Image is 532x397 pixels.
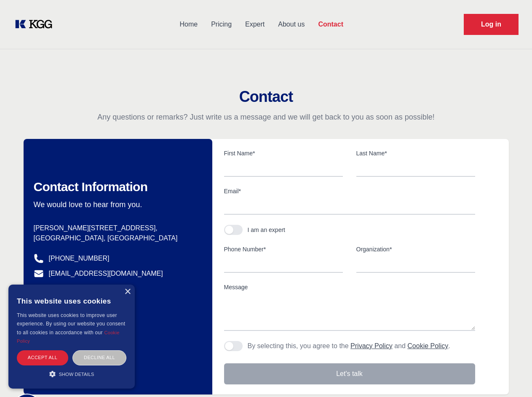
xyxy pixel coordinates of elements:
a: Contact [311,13,350,35]
h2: Contact Information [34,179,199,195]
a: Cookie Policy [17,330,120,344]
p: We would love to hear from you. [34,200,199,210]
label: Message [224,283,475,291]
span: Show details [59,372,94,377]
a: [PHONE_NUMBER] [49,253,110,264]
a: Privacy Policy [350,342,393,349]
div: I am an expert [248,226,286,234]
a: @knowledgegategroup [34,284,118,294]
a: Expert [238,13,271,35]
div: Decline all [72,350,126,365]
a: [EMAIL_ADDRESS][DOMAIN_NAME] [49,269,163,279]
label: First Name* [224,149,343,157]
a: Cookie Policy [407,342,448,349]
label: Email* [224,187,475,195]
div: Close [124,289,131,295]
div: Show details [17,370,126,378]
a: Home [173,13,204,35]
span: This website uses cookies to improve user experience. By using our website you consent to all coo... [17,312,125,336]
label: Phone Number* [224,245,343,253]
p: [PERSON_NAME][STREET_ADDRESS], [34,223,199,233]
iframe: Chat Widget [490,357,532,397]
a: KOL Knowledge Platform: Talk to Key External Experts (KEE) [13,18,59,31]
a: Pricing [204,13,238,35]
h2: Contact [10,88,522,105]
div: This website uses cookies [17,291,126,311]
a: About us [271,13,311,35]
label: Organization* [356,245,475,253]
p: By selecting this, you agree to the and . [248,341,450,351]
p: Any questions or remarks? Just write us a message and we will get back to you as soon as possible! [10,112,522,122]
p: [GEOGRAPHIC_DATA], [GEOGRAPHIC_DATA] [34,233,199,243]
div: Accept all [17,350,68,365]
label: Last Name* [356,149,475,157]
button: Let's talk [224,363,475,384]
a: Request Demo [464,14,519,35]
